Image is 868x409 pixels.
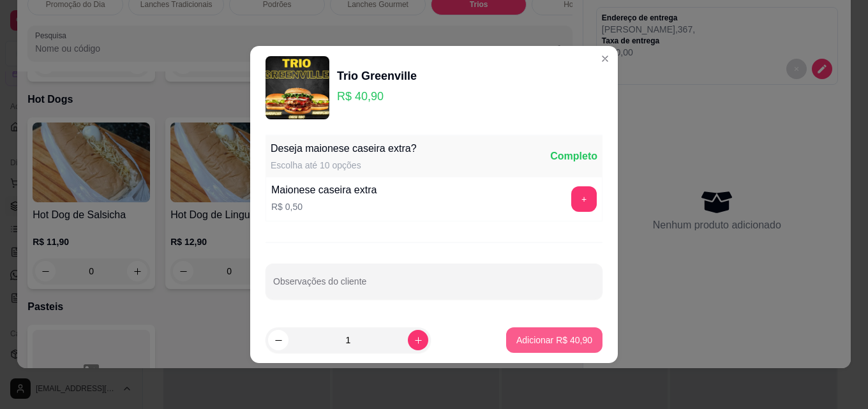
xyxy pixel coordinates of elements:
button: Adicionar R$ 40,90 [506,327,602,353]
button: add [571,186,597,212]
div: Deseja maionese caseira extra? [271,141,417,156]
button: increase-product-quantity [408,330,428,350]
img: product-image [266,56,329,120]
div: Trio Greenville [337,67,417,85]
div: Completo [550,149,597,164]
input: Observações do cliente [273,280,595,293]
button: Close [595,48,615,69]
div: Escolha até 10 opções [271,159,417,172]
p: R$ 0,50 [271,200,377,213]
p: Adicionar R$ 40,90 [516,334,592,346]
button: decrease-product-quantity [268,330,288,350]
div: Maionese caseira extra [271,182,377,198]
p: R$ 40,90 [337,87,417,105]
